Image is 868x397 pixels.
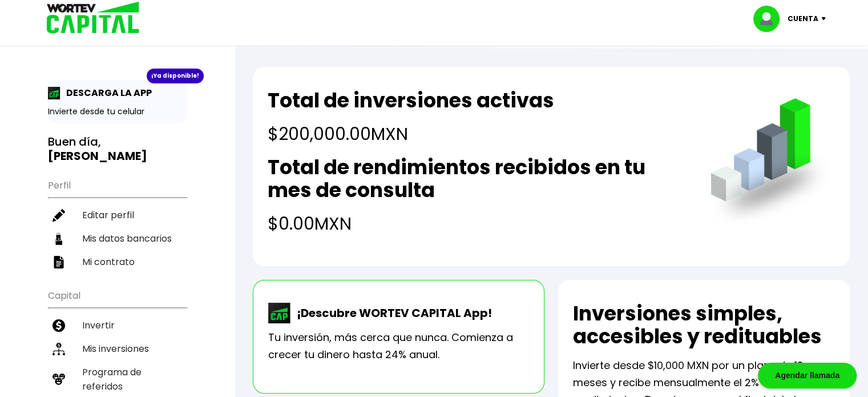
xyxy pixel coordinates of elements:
[48,135,187,163] h3: Buen día,
[48,250,187,274] a: Mi contrato
[53,232,65,245] img: datos-icon.10cf9172.svg
[573,302,835,348] h2: Inversiones simples, accesibles y redituables
[48,148,147,164] b: [PERSON_NAME]
[48,337,187,360] a: Mis inversiones
[758,363,857,388] div: Agendar llamada
[53,319,65,332] img: invertir-icon.b3b967d7.svg
[60,86,152,100] p: DESCARGA LA APP
[53,256,65,268] img: contrato-icon.f2db500c.svg
[268,121,554,147] h4: $200,000.00 MXN
[48,227,187,250] a: Mis datos bancarios
[147,69,204,83] div: ¡Ya disponible!
[48,203,187,227] a: Editar perfil
[705,98,835,228] img: grafica.516fef24.png
[268,89,554,112] h2: Total de inversiones activas
[48,87,60,99] img: app-icon
[53,209,65,222] img: editar-icon.952d3147.svg
[268,211,688,236] h4: $0.00 MXN
[268,156,688,202] h2: Total de rendimientos recibidos en tu mes de consulta
[291,304,492,322] p: ¡Descubre WORTEV CAPITAL App!
[53,343,65,355] img: inversiones-icon.6695dc30.svg
[48,106,187,118] p: Invierte desde tu celular
[48,173,187,274] ul: Perfil
[818,17,834,21] img: icon-down
[53,373,65,386] img: recomiendanos-icon.9b8e9327.svg
[48,314,187,337] a: Invertir
[753,6,788,32] img: profile-image
[268,303,291,323] img: wortev-capital-app-icon
[268,329,529,363] p: Tu inversión, más cerca que nunca. Comienza a crecer tu dinero hasta 24% anual.
[788,10,818,27] p: Cuenta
